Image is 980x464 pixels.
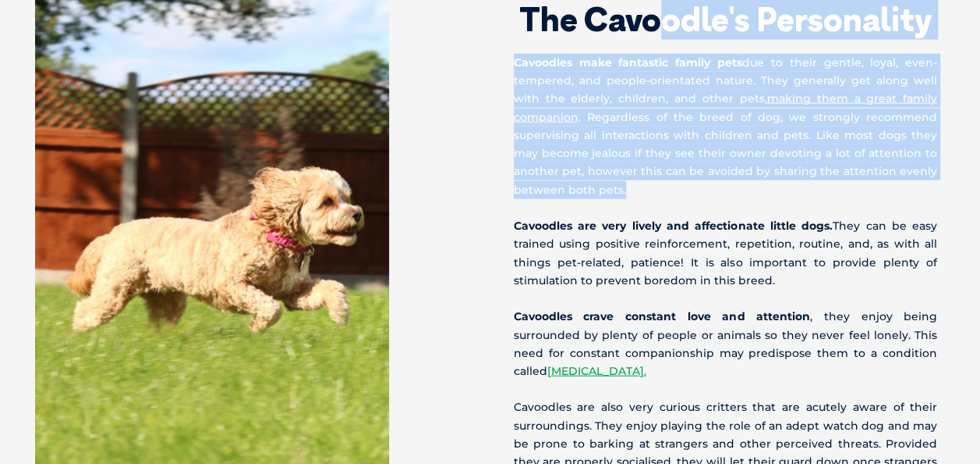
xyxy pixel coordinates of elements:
a: making them a great family companion [514,91,938,123]
strong: Cavoodles crave constant love and attention [514,309,810,323]
strong: Cavoodles are very lively and affectionate little dogs. [514,219,833,233]
h2: The Cavoodle's Personality [514,3,938,36]
p: They can be easy trained using positive reinforcement, repetition, routine, and, as with all thin... [514,217,938,290]
p: due to their gentle, loyal, even-tempered, and people-orientated nature. They generally get along... [514,54,938,199]
a: [MEDICAL_DATA]. [547,364,646,378]
p: , they enjoy being surrounded by plenty of people or animals so they never feel lonely. This need... [514,308,938,380]
strong: Cavoodles make fantastic family pets [514,55,742,70]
